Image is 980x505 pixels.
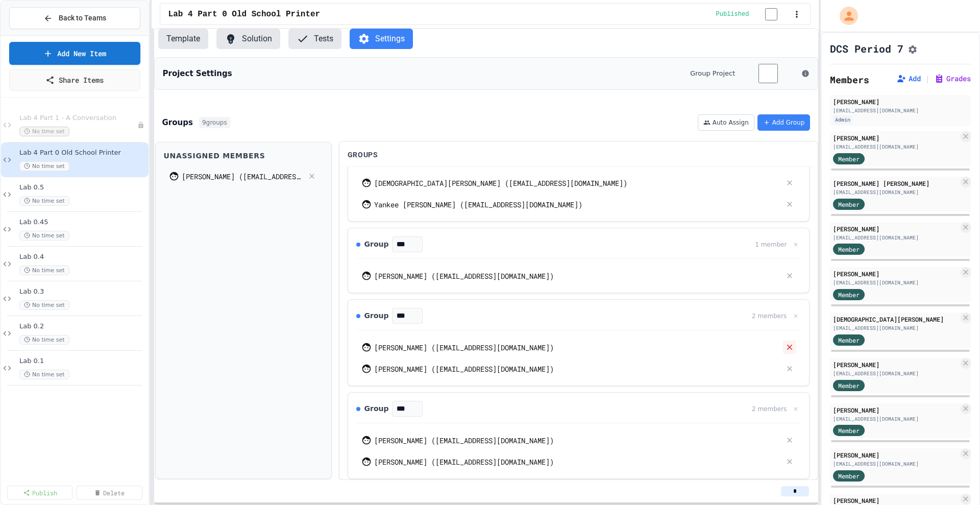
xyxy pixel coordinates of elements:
[934,74,971,84] button: Grades
[350,29,413,49] button: Settings
[830,41,903,56] h1: DCS Period 7
[833,415,959,423] div: [EMAIL_ADDRESS][DOMAIN_NAME]
[374,435,781,446] div: [PERSON_NAME] ([EMAIL_ADDRESS][DOMAIN_NAME])
[698,114,754,131] button: Auto Assign
[838,426,860,435] span: Member
[374,199,781,210] div: Yankee [PERSON_NAME] ([EMAIL_ADDRESS][DOMAIN_NAME])
[374,364,781,374] div: [PERSON_NAME] ([EMAIL_ADDRESS][DOMAIN_NAME])
[833,405,959,415] div: [PERSON_NAME]
[19,183,146,192] span: Lab 0.5
[896,74,921,84] button: Add
[364,239,389,250] span: Group
[19,370,69,379] span: No time set
[19,335,69,345] span: No time set
[833,188,959,196] div: [EMAIL_ADDRESS][DOMAIN_NAME]
[833,450,959,460] div: [PERSON_NAME]
[833,234,959,242] div: [EMAIL_ADDRESS][DOMAIN_NAME]
[752,311,787,321] div: 2 members
[838,335,860,345] span: Member
[19,127,69,136] span: No time set
[833,269,959,278] div: [PERSON_NAME]
[833,133,959,142] div: [PERSON_NAME]
[838,200,860,209] span: Member
[19,322,146,331] span: Lab 0.2
[833,279,959,286] div: [EMAIL_ADDRESS][DOMAIN_NAME]
[374,456,781,467] div: [PERSON_NAME] ([EMAIL_ADDRESS][DOMAIN_NAME])
[833,143,959,151] div: [EMAIL_ADDRESS][DOMAIN_NAME]
[19,231,69,241] span: No time set
[374,271,781,281] div: [PERSON_NAME] ([EMAIL_ADDRESS][DOMAIN_NAME])
[19,253,146,261] span: Lab 0.4
[833,324,959,332] div: [EMAIL_ADDRESS][DOMAIN_NAME]
[19,161,69,171] span: No time set
[716,8,790,20] div: Content is published and visible to students
[833,107,968,114] div: [EMAIL_ADDRESS][DOMAIN_NAME]
[168,8,321,20] span: Lab 4 Part 0 Old School Printer
[19,287,146,296] span: Lab 0.3
[833,224,959,233] div: [PERSON_NAME]
[19,218,146,227] span: Lab 0.45
[7,486,72,500] a: Publish
[182,171,303,182] div: [PERSON_NAME] ([EMAIL_ADDRESS][DOMAIN_NAME])
[19,357,146,366] span: Lab 0.1
[752,404,787,414] div: 2 members
[838,154,860,163] span: Member
[19,114,137,123] span: Lab 4 Part 1 - A Conversation
[838,245,860,254] span: Member
[833,460,959,468] div: [EMAIL_ADDRESS][DOMAIN_NAME]
[59,13,106,23] span: Back to Teams
[838,381,860,390] span: Member
[833,97,968,106] div: [PERSON_NAME]
[19,300,69,310] span: No time set
[164,151,323,161] div: Unassigned Members
[288,29,341,49] button: Tests
[162,117,193,129] h3: Groups
[838,471,860,480] span: Member
[199,117,230,128] span: 9 groups
[348,150,810,160] div: Groups
[829,4,861,28] div: My Account
[364,310,389,321] span: Group
[716,10,749,18] span: Published
[158,29,208,49] button: Template
[364,403,389,414] span: Group
[216,29,280,49] button: Solution
[833,496,959,505] div: [PERSON_NAME]
[137,122,144,129] div: Unpublished
[830,73,869,87] h2: Members
[19,149,146,157] span: Lab 4 Part 0 Old School Printer
[757,114,811,131] button: Add Group
[838,290,860,299] span: Member
[690,68,735,79] span: Group Project
[19,196,69,206] span: No time set
[374,178,781,188] div: [DEMOGRAPHIC_DATA][PERSON_NAME] ([EMAIL_ADDRESS][DOMAIN_NAME])
[163,68,232,80] h3: Project Settings
[9,69,140,91] a: Share Items
[755,240,787,249] div: 1 member
[925,73,930,85] span: |
[833,360,959,369] div: [PERSON_NAME]
[908,42,918,55] button: Assignment Settings
[833,315,959,324] div: [DEMOGRAPHIC_DATA][PERSON_NAME]
[753,8,790,20] input: publish toggle
[833,179,959,188] div: [PERSON_NAME] [PERSON_NAME]
[833,115,852,124] div: Admin
[374,342,781,353] div: [PERSON_NAME] ([EMAIL_ADDRESS][DOMAIN_NAME])
[19,266,69,275] span: No time set
[9,7,140,29] button: Back to Teams
[9,42,140,65] a: Add New Item
[833,370,959,377] div: [EMAIL_ADDRESS][DOMAIN_NAME]
[77,486,142,500] a: Delete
